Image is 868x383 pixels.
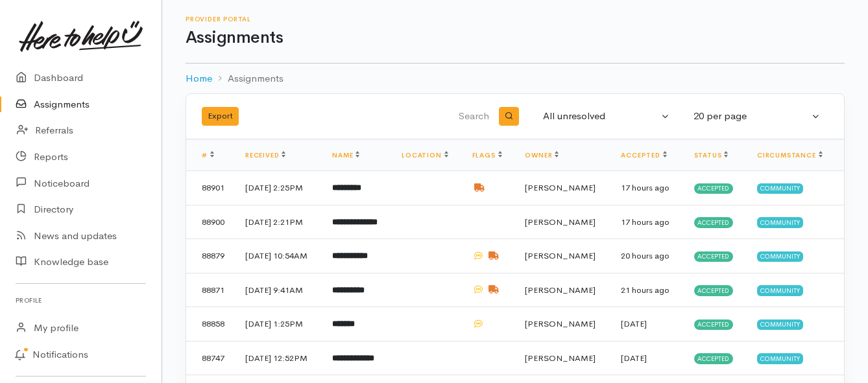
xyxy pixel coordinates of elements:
h6: Provider Portal [186,16,845,23]
a: Status [694,151,729,159]
span: Accepted [694,319,734,330]
a: Flags [472,151,502,159]
button: 20 per page [686,104,828,129]
td: [DATE] 1:25PM [235,307,322,342]
h1: Assignments [186,29,845,47]
span: Accepted [694,183,734,194]
span: Community [757,319,803,330]
td: [DATE] 2:21PM [235,205,322,239]
span: Community [757,285,803,296]
span: Accepted [694,251,734,262]
td: 88858 [186,307,235,342]
span: [PERSON_NAME] [525,182,596,193]
time: [DATE] [621,318,647,329]
span: Accepted [694,217,734,227]
span: Community [757,251,803,262]
span: [PERSON_NAME] [525,353,596,364]
td: 88747 [186,341,235,375]
input: Search [368,101,492,132]
a: Owner [525,151,559,159]
td: 88901 [186,171,235,205]
td: [DATE] 12:52PM [235,341,322,375]
h6: Profile [16,292,146,309]
time: 17 hours ago [621,182,669,193]
li: Assignments [212,71,283,86]
time: 20 hours ago [621,250,669,261]
span: Community [757,353,803,364]
a: Home [186,71,212,86]
span: [PERSON_NAME] [525,250,596,261]
td: 88879 [186,239,235,273]
button: Export [202,107,239,126]
span: Accepted [694,285,734,296]
td: 88900 [186,205,235,239]
span: [PERSON_NAME] [525,284,596,296]
div: All unresolved [543,109,658,124]
span: [PERSON_NAME] [525,216,596,227]
span: Community [757,183,803,194]
nav: breadcrumb [186,64,845,94]
time: [DATE] [621,353,647,364]
td: 88871 [186,273,235,307]
a: Location [402,151,448,159]
a: Name [332,151,359,159]
td: [DATE] 9:41AM [235,273,322,307]
a: Accepted [621,151,666,159]
a: Circumstance [757,151,823,159]
time: 17 hours ago [621,216,669,227]
span: [PERSON_NAME] [525,318,596,329]
time: 21 hours ago [621,284,669,296]
span: Accepted [694,353,734,364]
span: Community [757,217,803,227]
td: [DATE] 2:25PM [235,171,322,205]
div: 20 per page [693,109,809,124]
a: Received [245,151,285,159]
button: All unresolved [535,104,678,129]
a: # [202,151,214,159]
td: [DATE] 10:54AM [235,239,322,273]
